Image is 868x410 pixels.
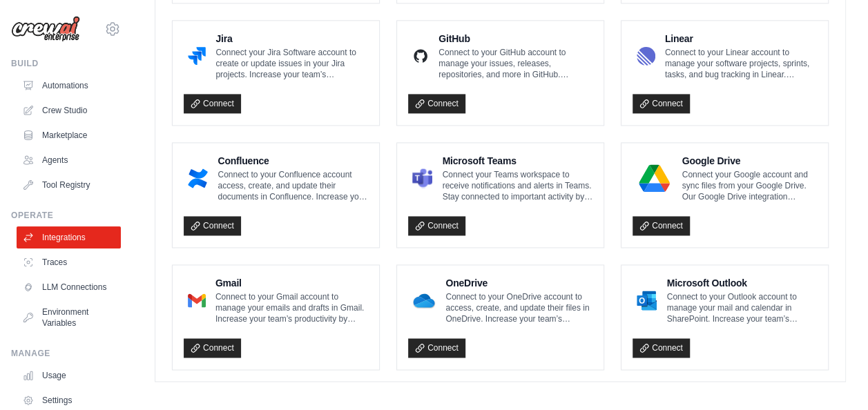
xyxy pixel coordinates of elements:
[633,94,690,113] a: Connect
[17,174,121,196] a: Tool Registry
[17,226,121,248] a: Integrations
[412,42,429,70] img: GitHub Logo
[17,75,121,97] a: Automations
[637,42,655,70] img: Linear Logo
[215,276,368,290] h4: Gmail
[218,154,368,168] h4: Confluence
[11,16,80,42] img: Logo
[188,286,206,314] img: Gmail Logo
[17,276,121,298] a: LLM Connections
[11,348,121,359] div: Manage
[215,291,368,324] p: Connect to your Gmail account to manage your emails and drafts in Gmail. Increase your team’s pro...
[188,42,206,70] img: Jira Logo
[442,169,592,202] p: Connect your Teams workspace to receive notifications and alerts in Teams. Stay connected to impo...
[11,58,121,69] div: Build
[682,154,817,168] h4: Google Drive
[438,47,592,80] p: Connect to your GitHub account to manage your issues, releases, repositories, and more in GitHub....
[408,338,465,358] a: Connect
[184,338,241,358] a: Connect
[215,47,368,80] p: Connect your Jira Software account to create or update issues in your Jira projects. Increase you...
[412,164,432,192] img: Microsoft Teams Logo
[665,47,817,80] p: Connect to your Linear account to manage your software projects, sprints, tasks, and bug tracking...
[408,216,465,235] a: Connect
[184,216,241,235] a: Connect
[637,286,657,314] img: Microsoft Outlook Logo
[215,32,368,46] h4: Jira
[17,99,121,121] a: Crew Studio
[11,210,121,221] div: Operate
[17,364,121,387] a: Usage
[682,169,817,202] p: Connect your Google account and sync files from your Google Drive. Our Google Drive integration e...
[218,169,368,202] p: Connect to your Confluence account access, create, and update their documents in Confluence. Incr...
[184,94,241,113] a: Connect
[445,276,592,290] h4: OneDrive
[408,94,465,113] a: Connect
[799,344,868,410] iframe: Chat Widget
[799,344,868,410] div: Widget de chat
[17,251,121,273] a: Traces
[445,291,592,324] p: Connect to your OneDrive account to access, create, and update their files in OneDrive. Increase ...
[633,338,690,358] a: Connect
[188,164,208,192] img: Confluence Logo
[17,149,121,171] a: Agents
[17,124,121,146] a: Marketplace
[666,291,817,324] p: Connect to your Outlook account to manage your mail and calendar in SharePoint. Increase your tea...
[665,32,817,46] h4: Linear
[438,32,592,46] h4: GitHub
[442,154,592,168] h4: Microsoft Teams
[637,164,672,192] img: Google Drive Logo
[666,276,817,290] h4: Microsoft Outlook
[633,216,690,235] a: Connect
[17,301,121,334] a: Environment Variables
[412,286,436,314] img: OneDrive Logo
